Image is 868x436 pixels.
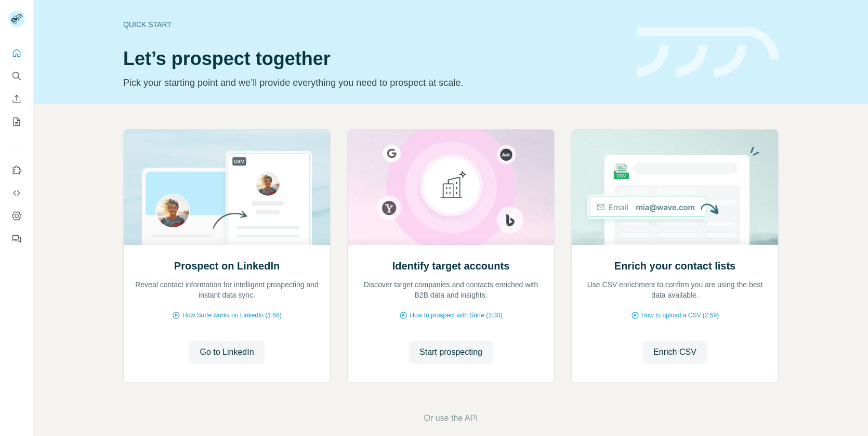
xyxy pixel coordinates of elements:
[582,279,768,300] p: Use CSV enrichment to confirm you are using the best data available.
[347,130,555,245] img: Identify target accounts
[200,346,254,358] span: Go to LinkedIn
[8,229,25,248] button: Feedback
[358,279,544,300] p: Discover target companies and contacts enriched with B2B data and insights.
[8,161,25,179] button: Use Surfe on LinkedIn
[174,259,280,273] h2: Prospect on LinkedIn
[8,44,25,62] button: Quick start
[424,412,478,425] button: Or use the API
[641,311,719,320] span: How to upload a CSV (2:59)
[8,207,25,225] button: Dashboard
[419,346,482,358] span: Start prospecting
[123,130,331,245] img: Prospect on LinkedIn
[8,184,25,202] button: Use Surfe API
[134,279,320,300] p: Reveal contact information for intelligent prospecting and instant data sync.
[637,27,779,78] img: banner
[653,346,696,358] span: Enrich CSV
[614,259,735,273] h2: Enrich your contact lists
[8,89,25,108] button: Enrich CSV
[409,341,493,364] button: Start prospecting
[123,75,624,90] p: Pick your starting point and we’ll provide everything you need to prospect at scale.
[182,311,282,320] span: How Surfe works on LinkedIn (1:58)
[392,259,510,273] h2: Identify target accounts
[189,341,264,364] button: Go to LinkedIn
[123,48,624,69] h1: Let’s prospect together
[123,19,624,30] div: Quick start
[571,130,779,245] img: Enrich your contact lists
[643,341,707,364] button: Enrich CSV
[8,112,25,131] button: My lists
[8,67,25,85] button: Search
[410,311,502,320] span: How to prospect with Surfe (1:30)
